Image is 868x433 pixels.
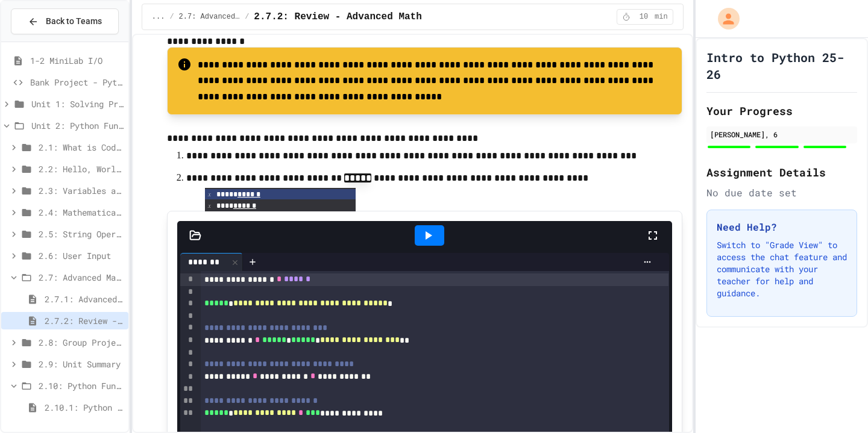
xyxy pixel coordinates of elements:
div: My Account [705,5,743,33]
span: 2.1: What is Code? [39,141,124,154]
span: 2.3: Variables and Data Types [39,184,124,197]
span: 2.2: Hello, World! [39,163,124,175]
h1: Intro to Python 25-26 [706,49,857,83]
div: No due date set [706,185,857,200]
span: 2.10.1: Python Fundamentals Exam [45,401,124,414]
span: 1-2 MiniLab I/O [30,54,124,67]
span: min [655,12,668,22]
span: 2.7.1: Advanced Math [45,293,124,305]
span: 2.4: Mathematical Operators [39,206,124,219]
span: / [245,12,249,22]
p: Switch to "Grade View" to access the chat feature and communicate with your teacher for help and ... [717,239,847,299]
span: Unit 1: Solving Problems in Computer Science [31,98,124,110]
span: 2.6: User Input [39,249,124,262]
span: 2.7: Advanced Math [39,271,124,284]
span: 10 [634,12,653,22]
h3: Need Help? [717,220,847,234]
span: Unit 2: Python Fundamentals [31,119,124,132]
span: ... [152,12,165,22]
h2: Your Progress [706,102,857,119]
span: Bank Project - Python [30,76,124,89]
span: 2.9: Unit Summary [39,358,124,370]
span: 2.5: String Operators [39,228,124,240]
span: 2.7.2: Review - Advanced Math [45,314,124,327]
span: 2.10: Python Fundamentals Exam [39,379,124,392]
span: 2.7: Advanced Math [179,12,241,22]
span: 2.8: Group Project - Mad Libs [39,336,124,349]
span: Back to Teams [46,15,102,28]
h2: Assignment Details [706,164,857,181]
button: Back to Teams [11,8,119,34]
span: 2.7.2: Review - Advanced Math [254,10,421,24]
div: [PERSON_NAME], 6 [710,129,854,140]
span: / [169,12,174,22]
